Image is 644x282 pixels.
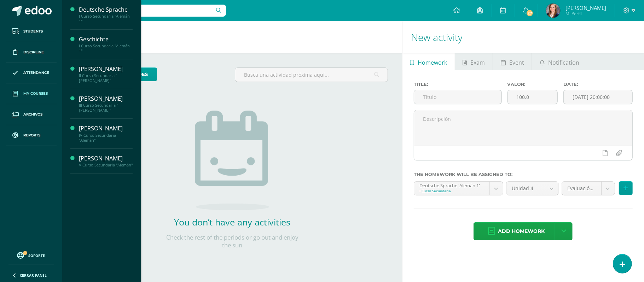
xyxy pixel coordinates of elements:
input: Título [414,90,501,104]
span: Add homework [498,223,545,240]
img: 30b41a60147bfd045cc6c38be83b16e6.png [546,4,560,18]
div: III Curso Secundaria "[PERSON_NAME]" [79,103,133,113]
input: Fecha de entrega [564,90,632,104]
a: Deutsche Sprache 'Alemán 1'I Curso Secundaria [414,182,503,195]
a: GeschichteI Curso Secundaria "Alemán 1" [79,35,133,53]
input: Search a user… [67,5,226,17]
span: Notification [548,54,579,71]
span: Exam [471,54,485,71]
label: Date: [563,82,633,87]
div: II Curso Secundaria "[PERSON_NAME]" [79,73,133,83]
span: Cerrar panel [20,273,47,278]
div: Deutsche Sprache [79,6,133,14]
a: Event [493,53,532,70]
a: [PERSON_NAME]II Curso Secundaria "[PERSON_NAME]" [79,65,133,83]
a: [PERSON_NAME]V Curso Secundaria "Alemán" [79,154,133,168]
a: Notification [532,53,587,70]
span: Reports [23,133,40,138]
input: Puntos máximos [508,90,558,104]
label: Valor: [507,82,558,87]
a: Discipline [6,42,57,63]
div: Deutsche Sprache 'Alemán 1' [419,182,484,188]
div: I Curso Secundaria "Alemán 1" [79,43,133,53]
div: Geschichte [79,35,133,43]
span: Archivos [23,112,42,117]
a: [PERSON_NAME]IV Curso Secundaria "Alemán" [79,124,133,142]
h1: New activity [411,21,636,53]
label: Title: [414,82,502,87]
span: Mi Perfil [565,11,606,17]
span: Discipline [23,49,44,55]
a: Unidad 4 [506,182,558,195]
a: Soporte [8,250,54,260]
span: Event [509,54,524,71]
h1: Activities [71,21,394,53]
span: Homework [418,54,447,71]
img: no_activities.png [195,111,269,210]
div: I Curso Secundaria [419,188,484,193]
div: [PERSON_NAME] [79,65,133,73]
p: Check the rest of the periods or go out and enjoy the sun [161,234,303,249]
div: [PERSON_NAME] [79,124,133,133]
a: [PERSON_NAME]III Curso Secundaria "[PERSON_NAME]" [79,95,133,113]
div: [PERSON_NAME] [79,95,133,103]
div: V Curso Secundaria "Alemán" [79,163,133,168]
input: Busca una actividad próxima aquí... [235,68,387,82]
span: 27 [526,9,534,17]
div: [PERSON_NAME] [79,154,133,163]
div: I Curso Secundaria "Alemán 1" [79,14,133,24]
a: My courses [6,83,57,104]
a: Homework [402,53,455,70]
span: [PERSON_NAME] [565,4,606,11]
span: My courses [23,91,48,96]
label: The homework will be assigned to: [414,172,633,177]
div: IV Curso Secundaria "Alemán" [79,133,133,143]
span: Evaluación bimestral / Abschlussprüfung vom Bimester (30.0%) [567,182,596,195]
span: Unidad 4 [512,182,540,195]
a: Attendance [6,63,57,84]
a: Reports [6,125,57,146]
h2: You don’t have any activities [161,216,303,228]
span: Attendance [23,70,49,76]
span: Soporte [29,253,45,258]
a: Exam [455,53,493,70]
a: Deutsche SpracheI Curso Secundaria "Alemán 1" [79,6,133,24]
a: Evaluación bimestral / Abschlussprüfung vom Bimester (30.0%) [562,182,615,195]
a: Students [6,21,57,42]
a: Archivos [6,104,57,125]
span: Students [23,29,43,34]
